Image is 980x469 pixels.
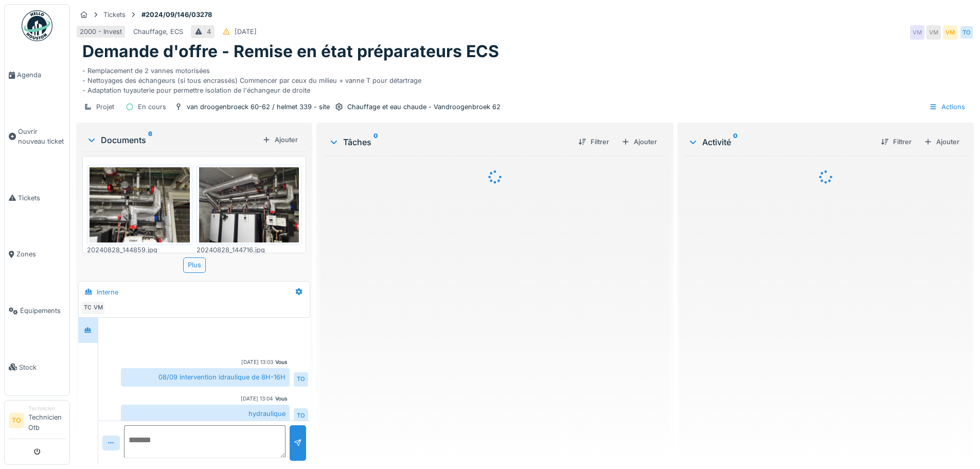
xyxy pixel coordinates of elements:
[183,257,206,272] div: Plus
[5,226,69,283] a: Zones
[81,301,95,315] div: TO
[148,134,152,146] sup: 6
[688,136,872,148] div: Activité
[121,405,290,423] div: hydraulique
[86,134,258,146] div: Documents
[103,10,126,20] div: Tickets
[20,306,65,316] span: Équipements
[19,362,65,372] span: Stock
[5,170,69,227] a: Tickets
[733,136,738,148] sup: 0
[18,193,65,203] span: Tickets
[5,103,69,170] a: Ouvrir nouveau ticket
[943,25,957,40] div: VM
[235,27,257,37] div: [DATE]
[187,102,330,112] div: van droogenbroeck 60-62 / helmet 339 - site
[138,102,166,112] div: En cours
[275,358,288,366] div: Vous
[9,405,65,439] a: TO TechnicienTechnicien Otb
[294,408,308,423] div: TO
[574,135,613,149] div: Filtrer
[90,167,190,242] img: k0n4ff0tfdqppixuyozobqohjczd
[28,405,65,437] li: Technicien Otb
[241,358,273,366] div: [DATE] 13:03
[329,136,569,148] div: Tâches
[18,127,65,146] span: Ouvrir nouveau ticket
[920,135,964,149] div: Ajouter
[877,135,916,149] div: Filtrer
[80,27,122,37] div: 2000 - Invest
[97,287,118,297] div: Interne
[121,368,290,386] div: 08/09 intervention idraulique de 8H-16H
[16,249,65,259] span: Zones
[87,245,192,255] div: 20240828_144859.jpg
[137,10,216,20] strong: #2024/09/146/03278
[924,99,970,114] div: Actions
[82,42,499,61] h1: Demande d'offre - Remise en état préparateurs ECS
[82,62,968,96] div: - Remplacement de 2 vannes motorisées - Nettoyages des échangeurs (si tous encrassés) Commencer p...
[133,27,183,37] div: Chauffage, ECS
[373,136,378,148] sup: 0
[199,167,299,242] img: 5g392laiqzv7jjld2s9ra2lv667i
[197,245,302,255] div: 20240828_144716.jpg
[28,405,65,412] div: Technicien
[96,102,114,112] div: Projet
[241,395,273,403] div: [DATE] 13:04
[910,25,924,40] div: VM
[5,283,69,339] a: Équipements
[207,27,211,37] div: 4
[5,339,69,395] a: Stock
[258,133,302,147] div: Ajouter
[347,102,501,112] div: Chauffage et eau chaude - Vandroogenbroek 62
[617,135,661,149] div: Ajouter
[959,25,974,40] div: TO
[926,25,941,40] div: VM
[5,47,69,103] a: Agenda
[275,395,288,403] div: Vous
[9,413,24,428] li: TO
[294,372,308,387] div: TO
[91,301,105,315] div: VM
[17,70,65,80] span: Agenda
[22,10,52,41] img: Badge_color-CXgf-gQk.svg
